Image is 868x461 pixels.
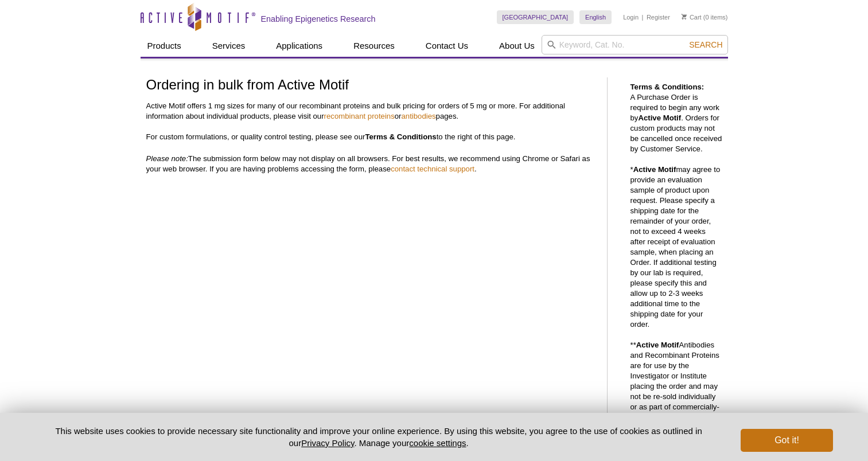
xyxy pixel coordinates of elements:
[497,10,574,24] a: [GEOGRAPHIC_DATA]
[741,429,832,452] button: Got it!
[682,13,702,21] a: Cart
[146,154,188,163] em: Please note:
[419,35,475,57] a: Contact Us
[141,35,188,57] a: Products
[636,341,679,349] strong: Active Motif
[146,101,595,142] p: Active Motif offers 1 mg sizes for many of our recombinant proteins and bulk pricing for orders o...
[623,13,639,21] a: Login
[682,10,728,24] li: (0 items)
[633,165,676,174] strong: Active Motif
[401,112,435,120] a: antibodies
[409,438,466,448] button: cookie settings
[642,10,644,24] li: |
[269,35,329,57] a: Applications
[146,154,595,174] p: The submission form below may not display on all browsers. For best results, we recommend using C...
[638,114,681,122] strong: Active Motif
[542,35,728,54] input: Keyword, Cat. No.
[630,83,704,91] strong: Terms & Conditions:
[647,13,670,21] a: Register
[205,35,252,57] a: Services
[324,112,395,120] a: recombinant proteins
[682,14,687,19] img: Your Cart
[347,35,402,57] a: Resources
[492,35,542,57] a: About Us
[686,40,726,50] button: Search
[146,77,595,94] h1: Ordering in bulk from Active Motif
[391,165,474,173] a: contact technical support
[301,438,354,448] a: Privacy Policy
[365,132,436,141] strong: Terms & Conditions
[261,14,376,24] h2: Enabling Epigenetics Research
[36,425,722,449] p: This website uses cookies to provide necessary site functionality and improve your online experie...
[689,40,722,49] span: Search
[579,10,612,24] a: English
